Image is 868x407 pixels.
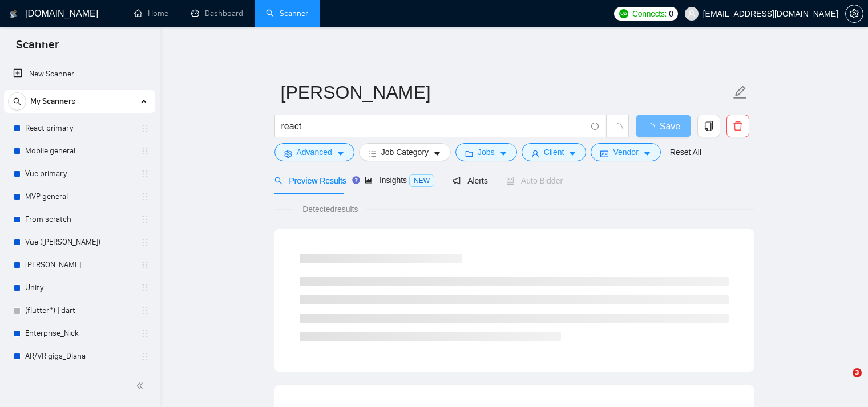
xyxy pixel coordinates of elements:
[365,176,373,184] span: area-chart
[433,149,441,158] span: caret-down
[25,322,134,345] a: Enterprise_Nick
[274,143,354,161] button: settingAdvancedcaret-down
[697,115,720,137] button: copy
[600,149,608,158] span: idcard
[25,185,134,208] a: MVP general
[140,124,150,133] span: holder
[25,162,134,185] a: Vue primary
[636,115,691,137] button: Save
[365,176,434,185] span: Insights
[544,146,564,158] span: Client
[25,140,134,162] a: Mobile general
[591,123,599,130] span: info-circle
[8,92,26,111] button: search
[140,306,150,315] span: holder
[568,149,576,158] span: caret-down
[506,176,563,185] span: Auto Bidder
[7,36,68,60] span: Scanner
[733,85,748,100] span: edit
[660,119,680,133] span: Save
[846,9,863,18] span: setting
[140,238,150,247] span: holder
[25,276,134,299] a: Unity
[25,208,134,231] a: From scratch
[369,149,377,158] span: bars
[266,9,308,18] a: searchScanner
[140,146,150,156] span: holder
[30,90,75,113] span: My Scanners
[478,146,495,158] span: Jobs
[669,7,673,20] span: 0
[13,63,146,86] a: New Scanner
[274,177,282,185] span: search
[297,146,332,158] span: Advanced
[845,5,863,23] button: setting
[499,149,507,158] span: caret-down
[140,329,150,338] span: holder
[25,345,134,368] a: AR/VR gigs_Diana
[591,143,660,161] button: idcardVendorcaret-down
[281,78,730,107] input: Scanner name...
[453,177,461,185] span: notification
[337,149,345,158] span: caret-down
[632,7,667,20] span: Connects:
[140,192,150,201] span: holder
[284,149,292,158] span: setting
[9,97,26,105] span: search
[25,231,134,254] a: Vue ([PERSON_NAME])
[274,176,346,185] span: Preview Results
[140,215,150,224] span: holder
[522,143,587,161] button: userClientcaret-down
[845,9,863,18] a: setting
[829,368,857,396] iframe: Intercom live chat
[455,143,517,161] button: folderJobscaret-down
[191,9,243,18] a: dashboardDashboard
[646,123,660,132] span: loading
[531,149,539,158] span: user
[381,146,429,158] span: Job Category
[25,299,134,322] a: (flutter*) | dart
[698,121,720,131] span: copy
[136,380,147,392] span: double-left
[688,10,696,18] span: user
[465,149,473,158] span: folder
[853,368,862,377] span: 3
[506,177,514,185] span: robot
[619,9,628,18] img: upwork-logo.png
[25,254,134,276] a: [PERSON_NAME]
[10,5,18,23] img: logo
[294,203,366,215] span: Detected results
[409,174,434,187] span: NEW
[670,146,701,158] a: Reset All
[140,261,150,270] span: holder
[4,63,155,86] li: New Scanner
[140,169,150,178] span: holder
[613,146,638,158] span: Vendor
[351,175,361,185] div: Tooltip anchor
[140,283,150,292] span: holder
[359,143,451,161] button: barsJob Categorycaret-down
[726,115,749,137] button: delete
[727,121,749,131] span: delete
[25,117,134,140] a: React primary
[643,149,651,158] span: caret-down
[134,9,168,18] a: homeHome
[140,352,150,361] span: holder
[453,176,488,185] span: Alerts
[281,119,586,133] input: Search Freelance Jobs...
[612,123,623,133] span: loading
